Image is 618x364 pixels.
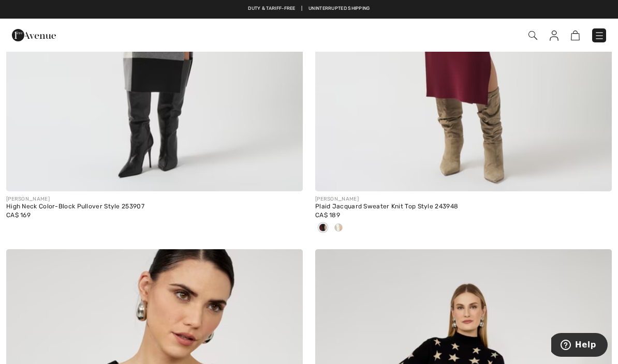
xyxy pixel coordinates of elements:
img: Menu [594,31,605,41]
div: Rose/multi [331,220,346,237]
span: CA$ 189 [315,211,340,219]
iframe: Opens a widget where you can find more information [551,333,608,359]
div: High Neck Color-Block Pullover Style 253907 [6,203,303,210]
img: Search [528,31,537,40]
img: 1ère Avenue [12,25,56,45]
div: [PERSON_NAME] [6,195,303,203]
span: CA$ 169 [6,211,31,219]
div: Merlot/multi [315,220,331,237]
img: My Info [550,31,558,41]
div: [PERSON_NAME] [315,195,612,203]
div: Plaid Jacquard Sweater Knit Top Style 243948 [315,203,612,210]
a: 1ère Avenue [12,29,56,39]
img: Shopping Bag [571,31,580,40]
